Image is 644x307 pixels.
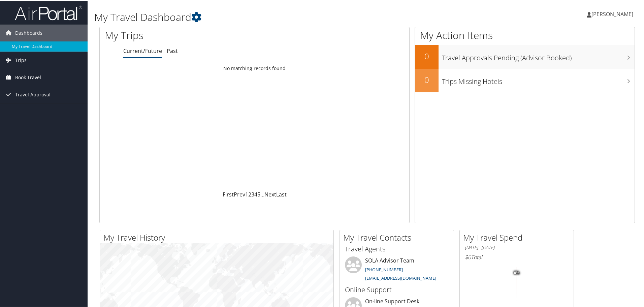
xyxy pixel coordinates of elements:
[15,4,82,20] img: airportal-logo.png
[342,256,452,283] li: SOLA Advisor Team
[123,47,162,54] a: Current/Future
[442,49,635,62] h3: Travel Approvals Pending (Advisor Booked)
[103,231,333,243] h2: My Travel History
[15,68,41,85] span: Book Travel
[442,73,635,86] h3: Trips Missing Hotels
[345,284,449,294] h3: Online Support
[254,190,257,197] a: 4
[15,51,27,68] span: Trips
[343,231,454,243] h2: My Travel Contacts
[234,190,245,197] a: Prev
[415,28,635,42] h1: My Action Items
[223,190,234,197] a: First
[465,253,569,260] h6: Total
[105,28,275,42] h1: My Trips
[251,190,254,197] a: 3
[415,50,439,61] h2: 0
[415,68,635,92] a: 0Trips Missing Hotels
[415,44,635,68] a: 0Travel Approvals Pending (Advisor Booked)
[15,24,42,41] span: Dashboards
[245,190,248,197] a: 1
[465,253,471,260] span: $0
[94,9,458,24] h1: My Travel Dashboard
[463,231,574,243] h2: My Travel Spend
[257,190,260,197] a: 5
[248,190,251,197] a: 2
[365,266,403,272] a: [PHONE_NUMBER]
[345,244,449,253] h3: Travel Agents
[591,10,633,17] span: [PERSON_NAME]
[264,190,276,197] a: Next
[15,86,51,102] span: Travel Approval
[167,47,178,54] a: Past
[260,190,264,197] span: …
[465,244,569,250] h6: [DATE] - [DATE]
[365,274,436,280] a: [EMAIL_ADDRESS][DOMAIN_NAME]
[514,270,519,274] tspan: 0%
[415,73,439,85] h2: 0
[587,3,640,24] a: [PERSON_NAME]
[100,62,409,74] td: No matching records found
[276,190,287,197] a: Last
